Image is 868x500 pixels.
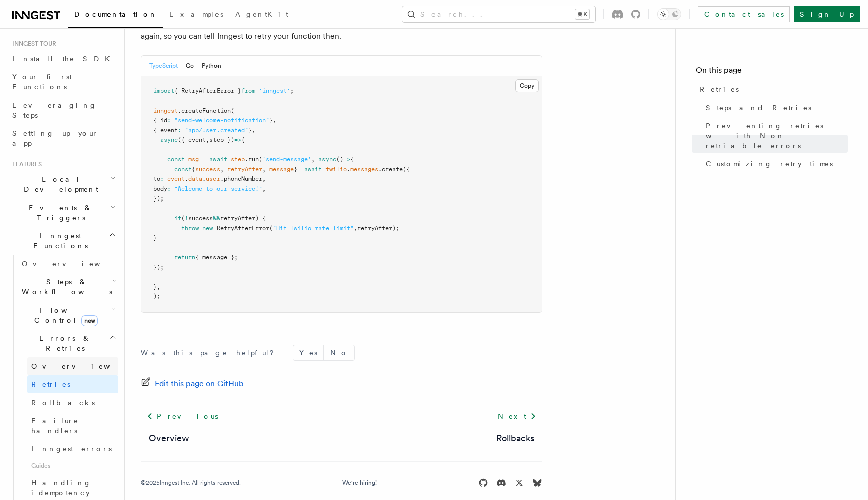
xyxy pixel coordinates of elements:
[209,156,227,163] span: await
[794,6,860,22] a: Sign Up
[188,156,199,163] span: msg
[8,170,118,198] button: Local Development
[347,166,350,173] span: .
[8,227,118,255] button: Inngest Functions
[153,283,157,290] span: }
[209,136,234,143] span: step })
[403,166,410,173] span: ({
[18,333,109,353] span: Errors & Retries
[702,155,848,173] a: Customizing retry times
[153,185,167,192] span: body
[206,136,209,143] span: ,
[153,234,157,241] span: }
[192,166,195,173] span: {
[350,156,354,163] span: {
[181,215,185,222] span: (
[153,195,164,202] span: });
[241,87,255,94] span: from
[325,166,347,173] span: twilio
[8,124,118,152] a: Setting up your app
[206,175,220,182] span: user
[657,8,681,20] button: Toggle dark mode
[378,166,403,173] span: .create
[174,166,192,173] span: const
[31,362,135,370] span: Overview
[185,215,188,222] span: !
[220,175,262,182] span: .phoneNumber
[496,431,534,445] a: Rollbacks
[213,215,220,222] span: &&
[141,377,244,391] a: Edit this page on GitHub
[696,64,848,80] h4: On this page
[227,166,262,173] span: retryAfter
[31,417,79,435] span: Failure handlers
[269,225,273,232] span: (
[31,380,70,388] span: Retries
[234,136,241,143] span: =>
[195,166,220,173] span: success
[318,156,336,163] span: async
[706,103,811,113] span: Steps and Retries
[141,348,281,358] p: Was this page helpful?
[174,254,195,261] span: return
[27,357,118,375] a: Overview
[8,160,42,168] span: Features
[8,40,56,48] span: Inngest tour
[269,166,294,173] span: message
[202,175,206,182] span: .
[174,117,269,124] span: "send-welcome-notification"
[149,56,178,76] button: TypeScript
[18,273,118,301] button: Steps & Workflows
[357,225,399,232] span: retryAfter);
[8,198,118,227] button: Events & Triggers
[81,315,98,326] span: new
[702,98,848,117] a: Steps and Retries
[160,136,178,143] span: async
[229,3,294,27] a: AgentKit
[336,156,343,163] span: ()
[262,156,311,163] span: 'send-message'
[575,9,589,19] kbd: ⌘K
[297,166,301,173] span: =
[167,156,185,163] span: const
[160,175,164,182] span: :
[262,175,266,182] span: ,
[153,175,160,182] span: to
[311,156,315,163] span: ,
[178,136,206,143] span: ({ event
[12,73,72,91] span: Your first Functions
[167,185,171,192] span: :
[702,117,848,155] a: Preventing retries with Non-retriable errors
[27,440,118,458] a: Inngest errors
[706,159,833,169] span: Customizing retry times
[31,445,112,453] span: Inngest errors
[235,10,288,18] span: AgentKit
[141,15,542,43] p: In this example, an external API provided header with information on when requests can be made ag...
[515,79,539,92] button: Copy
[68,3,163,28] a: Documentation
[31,398,95,407] span: Rollbacks
[153,264,164,271] span: });
[27,375,118,393] a: Retries
[18,305,111,325] span: Flow Control
[167,175,185,182] span: event
[262,166,266,173] span: ,
[12,55,116,63] span: Install the SDK
[12,129,98,147] span: Setting up your app
[167,117,171,124] span: :
[188,215,213,222] span: success
[153,117,167,124] span: { id
[696,80,848,98] a: Retries
[252,127,255,134] span: ,
[178,127,181,134] span: :
[186,56,194,76] button: Go
[262,185,266,192] span: ,
[141,407,224,425] a: Previous
[8,96,118,124] a: Leveraging Steps
[22,260,125,268] span: Overview
[188,175,202,182] span: data
[354,225,357,232] span: ,
[342,479,377,487] a: We're hiring!
[174,215,181,222] span: if
[18,301,118,329] button: Flow Controlnew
